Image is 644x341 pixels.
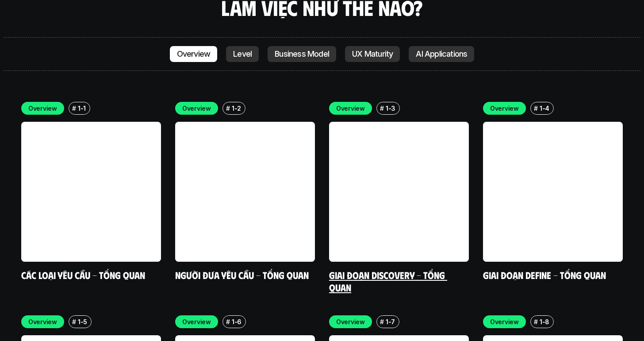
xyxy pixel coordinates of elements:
[232,317,241,326] p: 1-6
[226,318,230,325] h6: #
[233,50,252,58] p: Level
[534,105,538,112] h6: #
[380,318,384,325] h6: #
[275,50,329,58] p: Business Model
[336,317,365,326] p: Overview
[540,317,549,326] p: 1-8
[416,50,467,58] p: AI Applications
[336,104,365,113] p: Overview
[78,104,86,113] p: 1-1
[28,104,57,113] p: Overview
[226,46,259,62] a: Level
[170,46,218,62] a: Overview
[72,318,76,325] h6: #
[490,317,519,326] p: Overview
[329,269,447,293] a: Giai đoạn Discovery - Tổng quan
[232,104,241,113] p: 1-2
[386,104,395,113] p: 1-3
[534,318,538,325] h6: #
[352,50,393,58] p: UX Maturity
[409,46,474,62] a: AI Applications
[28,317,57,326] p: Overview
[182,317,211,326] p: Overview
[182,104,211,113] p: Overview
[226,105,230,112] h6: #
[380,105,384,112] h6: #
[490,104,519,113] p: Overview
[386,317,395,326] p: 1-7
[345,46,400,62] a: UX Maturity
[177,50,211,58] p: Overview
[268,46,336,62] a: Business Model
[72,105,76,112] h6: #
[21,269,145,281] a: Các loại yêu cầu - Tổng quan
[175,269,309,281] a: Người đưa yêu cầu - Tổng quan
[483,269,606,281] a: Giai đoạn Define - Tổng quan
[78,317,87,326] p: 1-5
[540,104,549,113] p: 1-4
